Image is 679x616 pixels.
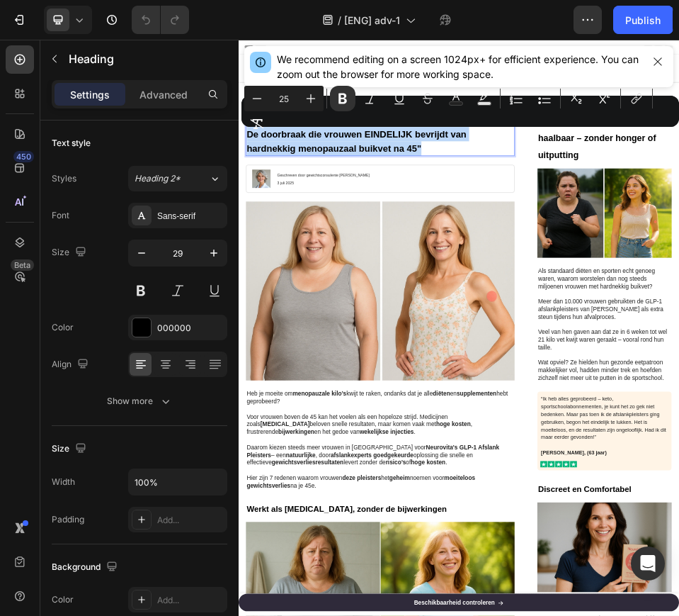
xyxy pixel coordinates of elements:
div: Undo/Redo [132,6,189,34]
p: Heading [69,50,222,67]
div: Add... [157,514,224,527]
div: Background [52,558,120,577]
strong: "GLP-1 Afslankpleister: [16,145,213,164]
button: Heading 2* [128,166,227,191]
div: Editor contextual toolbar [241,96,679,127]
div: Styles [52,172,76,185]
div: Color [52,593,74,606]
div: Padding [52,513,84,526]
input: Auto [129,469,227,495]
div: Text style [52,137,91,150]
img: gempages_576157732831232963-e1745a58-cc1d-49c6-9c11-b1b022664bb6.png [26,251,62,286]
div: Size [52,243,89,262]
div: Add... [157,594,224,607]
button: Publish [613,6,673,34]
div: Width [52,476,75,488]
h1: Rich Text Editor. Editing area: main [14,140,532,225]
strong: De doorbraak die vrouwen EINDELIJK bevrijdt van hardnekkig menopauzaal buikvet na 45" [16,172,440,220]
div: Open Intercom Messenger [631,547,665,581]
div: Show more [107,394,173,408]
button: Show more [52,388,227,414]
span: Heading 2* [135,172,181,185]
span: 3 juli 2025 [74,273,107,281]
p: Advanced [139,87,188,102]
div: Beta [11,259,34,271]
div: 450 [13,151,34,162]
span: Geschreven door gewichtsconsulente [PERSON_NAME] [74,257,253,265]
span: [ENG] adv-1 [344,13,400,28]
div: We recommend editing on a screen 1024px+ for efficient experience. You can zoom out the browser f... [277,52,642,82]
span: / [338,13,341,28]
div: Align [52,355,91,374]
div: Size [52,439,89,459]
img: gempages_576157732831232963-62551cb0-2e12-4471-9779-73bc539a16d9.png [389,44,460,65]
p: Settings [70,87,110,102]
div: 000000 [157,322,224,335]
div: Font [52,209,69,222]
div: Sans-serif [157,210,224,223]
div: Publish [625,13,661,28]
iframe: Design area [239,40,679,616]
div: Color [52,321,74,334]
